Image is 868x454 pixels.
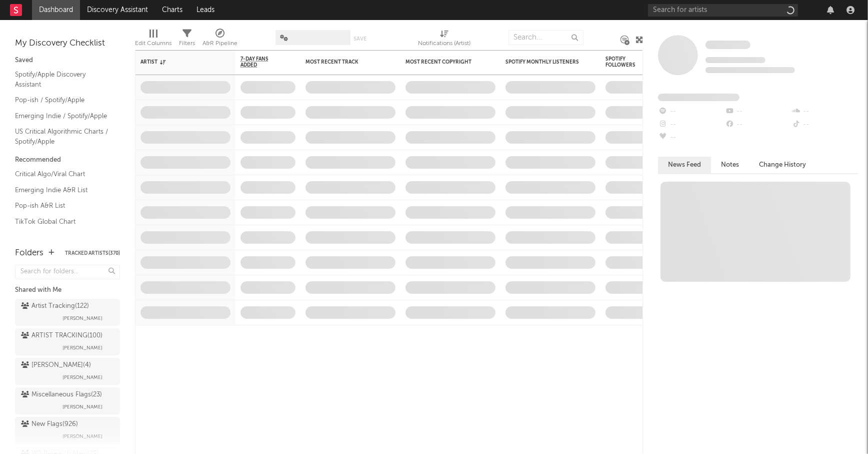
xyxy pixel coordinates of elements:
[62,371,102,383] span: [PERSON_NAME]
[21,330,102,342] div: ARTIST TRACKING ( 100 )
[21,389,102,401] div: Miscellaneous Flags ( 23 )
[202,25,237,54] div: A&R Pipeline
[305,59,380,65] div: Most Recent Track
[21,359,91,371] div: [PERSON_NAME] ( 4 )
[179,38,195,50] div: Filters
[135,38,171,50] div: Edit Columns
[15,200,110,211] a: Pop-ish A&R List
[65,251,120,256] button: Tracked Artists(370)
[705,40,750,50] a: Some Artist
[418,25,470,54] div: Notifications (Artist)
[62,312,102,324] span: [PERSON_NAME]
[711,157,749,173] button: Notes
[15,69,110,90] a: Spotify/Apple Discovery Assistant
[705,57,765,63] span: Tracking Since: [DATE]
[15,38,120,50] div: My Discovery Checklist
[15,284,120,296] div: Shared with Me
[354,36,367,42] button: Save
[658,94,739,101] span: Fans Added by Platform
[505,59,580,65] div: Spotify Monthly Listeners
[15,95,110,106] a: Pop-ish / Spotify/Apple
[791,105,858,118] div: --
[791,118,858,131] div: --
[140,59,215,65] div: Artist
[418,38,470,50] div: Notifications (Artist)
[135,25,171,54] div: Edit Columns
[15,111,110,122] a: Emerging Indie / Spotify/Apple
[15,154,120,166] div: Recommended
[648,4,798,17] input: Search for artists
[405,59,480,65] div: Most Recent Copyright
[21,418,78,430] div: New Flags ( 926 )
[705,41,750,49] span: Some Artist
[749,157,816,173] button: Change History
[658,131,724,144] div: --
[15,358,120,385] a: [PERSON_NAME](4)[PERSON_NAME]
[605,56,640,68] div: Spotify Followers
[658,118,724,131] div: --
[724,105,791,118] div: --
[15,126,110,147] a: US Critical Algorithmic Charts / Spotify/Apple
[15,299,120,326] a: Artist Tracking(122)[PERSON_NAME]
[15,328,120,355] a: ARTIST TRACKING(100)[PERSON_NAME]
[658,157,711,173] button: News Feed
[15,387,120,414] a: Miscellaneous Flags(23)[PERSON_NAME]
[15,185,110,196] a: Emerging Indie A&R List
[21,300,89,312] div: Artist Tracking ( 122 )
[62,342,102,354] span: [PERSON_NAME]
[62,401,102,413] span: [PERSON_NAME]
[15,265,120,279] input: Search for folders...
[62,430,102,442] span: [PERSON_NAME]
[705,67,795,73] span: 0 fans last week
[202,38,237,50] div: A&R Pipeline
[508,30,583,45] input: Search...
[240,56,280,68] span: 7-Day Fans Added
[724,118,791,131] div: --
[15,169,110,180] a: Critical Algo/Viral Chart
[658,105,724,118] div: --
[15,417,120,444] a: New Flags(926)[PERSON_NAME]
[15,216,110,227] a: TikTok Global Chart
[15,247,43,259] div: Folders
[179,25,195,54] div: Filters
[15,55,120,67] div: Saved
